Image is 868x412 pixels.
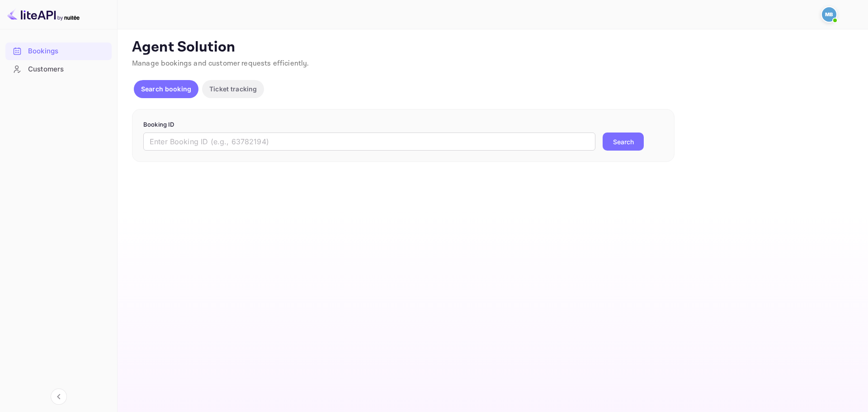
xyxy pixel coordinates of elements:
p: Agent Solution [132,38,852,57]
div: Bookings [28,46,107,57]
button: Collapse navigation [51,388,67,405]
p: Search booking [141,84,191,94]
img: Mohcine Belkhir [822,7,836,22]
p: Booking ID [143,120,663,129]
button: Search [603,133,644,151]
a: Customers [5,61,112,77]
div: Customers [28,64,107,75]
div: Bookings [5,43,112,60]
input: Enter Booking ID (e.g., 63782194) [143,133,595,151]
p: Ticket tracking [209,84,257,94]
div: Customers [5,61,112,78]
span: Manage bookings and customer requests efficiently. [132,59,309,68]
a: Bookings [5,43,112,59]
img: LiteAPI logo [7,7,80,22]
